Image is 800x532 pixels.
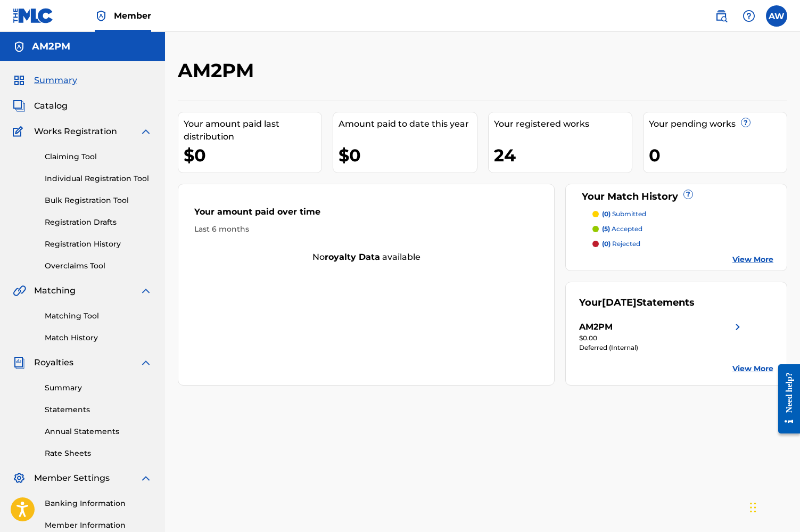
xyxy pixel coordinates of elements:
a: CatalogCatalog [13,100,68,112]
img: expand [139,472,152,485]
img: expand [139,284,152,297]
img: expand [139,356,152,369]
p: submitted [602,209,646,219]
div: Deferred (Internal) [579,343,744,353]
a: Rate Sheets [45,448,152,459]
div: Help [738,5,760,27]
div: $0 [339,143,476,167]
span: [DATE] [602,297,637,308]
iframe: Resource Center [770,355,800,443]
a: Matching Tool [45,310,152,322]
p: accepted [602,224,642,234]
img: expand [139,125,152,138]
a: Public Search [711,5,732,27]
h5: AM2PM [32,40,70,53]
a: (5) accepted [592,224,773,234]
div: 24 [494,143,632,167]
div: 0 [649,143,787,167]
img: Royalties [13,356,26,369]
a: Registration History [45,239,152,250]
div: Amount paid to date this year [339,118,476,130]
p: rejected [602,239,640,249]
span: Member Settings [34,472,110,485]
span: (0) [602,210,611,218]
img: help [743,10,755,22]
iframe: Chat Widget [747,481,800,532]
a: Banking Information [45,498,152,509]
img: Accounts [13,40,26,53]
img: search [715,10,728,22]
div: Your Statements [579,296,695,310]
strong: royalty data [325,252,380,262]
img: Matching [13,284,26,297]
div: $0.00 [579,333,744,343]
a: View More [732,363,773,374]
span: ? [684,190,692,199]
span: (5) [602,225,610,233]
div: Last 6 months [194,224,538,235]
h2: AM2PM [178,59,259,83]
span: Works Registration [34,125,117,138]
span: Matching [34,284,76,297]
div: Your amount paid last distribution [184,118,321,143]
img: Top Rightsholder [95,10,108,22]
div: AM2PM [579,321,613,333]
a: SummarySummary [13,74,77,87]
img: MLC Logo [13,8,54,23]
a: Claiming Tool [45,151,152,162]
a: Overclaims Tool [45,260,152,272]
div: Drag [750,492,756,523]
a: Match History [45,332,152,343]
a: Member Information [45,520,152,531]
a: AM2PMright chevron icon$0.00Deferred (Internal) [579,321,744,353]
a: Annual Statements [45,426,152,437]
a: View More [732,254,773,265]
span: Member [114,10,151,22]
div: User Menu [766,5,787,27]
img: Summary [13,74,26,87]
a: (0) submitted [592,209,773,219]
div: Your pending works [649,118,787,130]
div: Your registered works [494,118,632,130]
a: Summary [45,382,152,394]
a: Individual Registration Tool [45,173,152,184]
a: Statements [45,404,152,415]
img: right chevron icon [731,321,744,333]
span: Catalog [34,100,68,112]
a: Bulk Registration Tool [45,195,152,206]
div: Your amount paid over time [194,206,538,224]
a: Registration Drafts [45,217,152,228]
span: ? [741,118,750,127]
div: Your Match History [579,190,773,204]
span: Summary [34,74,77,87]
span: (0) [602,240,611,248]
span: Royalties [34,356,73,369]
div: $0 [184,143,321,167]
img: Works Registration [13,125,27,138]
img: Catalog [13,100,26,112]
div: No available [178,251,554,264]
a: (0) rejected [592,239,773,249]
img: Member Settings [13,472,26,485]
